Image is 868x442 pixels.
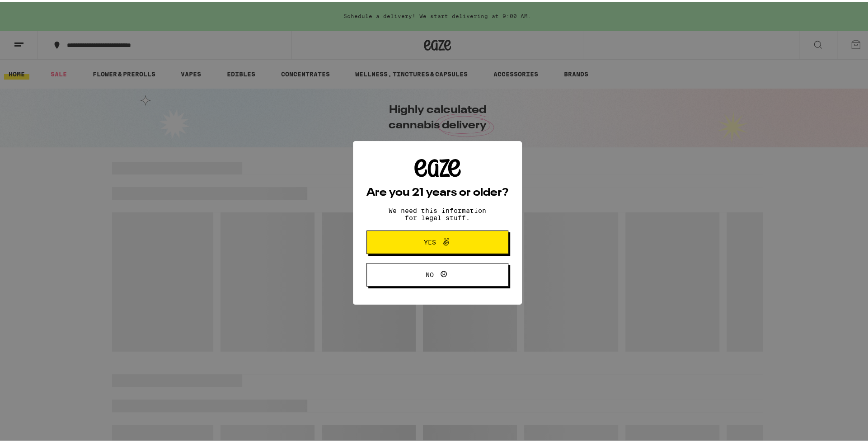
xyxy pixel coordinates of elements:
[426,270,434,276] span: No
[424,237,436,244] span: Yes
[5,6,65,14] span: Hi. Need any help?
[366,186,508,197] h2: Are you 21 years or older?
[366,261,508,285] button: No
[366,229,508,252] button: Yes
[381,205,494,220] p: We need this information for legal stuff.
